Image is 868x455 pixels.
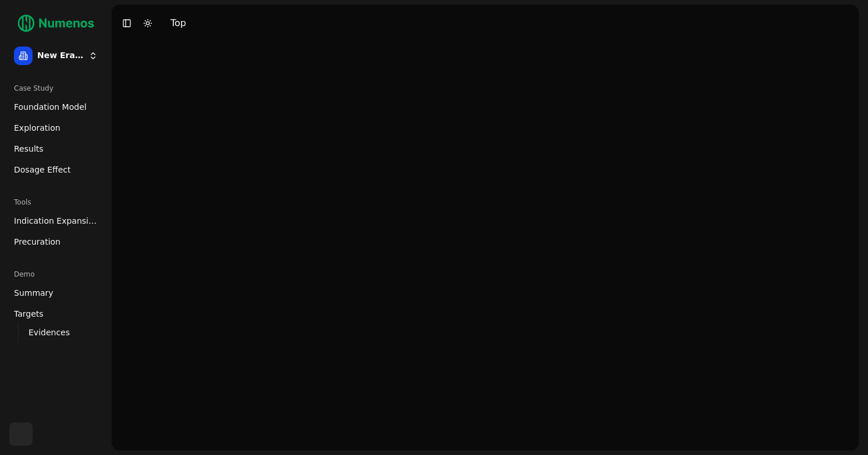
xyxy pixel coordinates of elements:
a: Summary [9,284,102,302]
a: Indication Expansion [9,212,102,230]
a: Foundation Model [9,98,102,116]
img: Numenos [9,9,102,37]
span: Results [14,143,44,155]
span: Exploration [14,122,61,134]
a: Dosage Effect [9,160,102,179]
div: Top [170,16,186,30]
a: Precuration [9,232,102,251]
span: Precuration [14,236,61,248]
button: New Era Therapeutics [9,42,102,70]
div: Demo [9,265,102,284]
a: Targets [9,304,102,323]
a: Exploration [9,119,102,137]
a: Results [9,139,102,158]
span: Summary [14,287,54,299]
span: Targets [14,308,44,320]
span: Dosage Effect [14,164,70,175]
span: Foundation Model [14,101,87,113]
span: New Era Therapeutics [37,51,84,61]
div: Tools [9,193,102,212]
div: Case Study [9,79,102,98]
a: Evidences [24,324,88,341]
span: Indication Expansion [14,215,98,227]
span: Evidences [29,327,70,338]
